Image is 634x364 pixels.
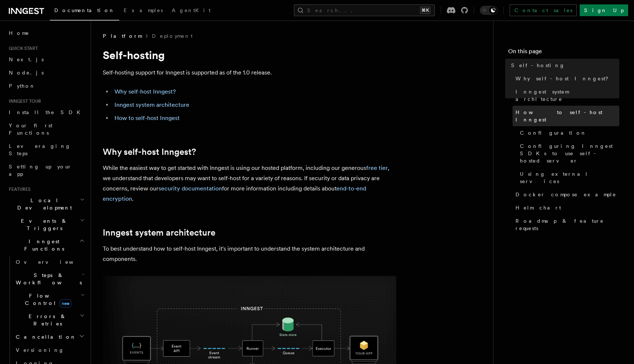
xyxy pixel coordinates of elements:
[513,188,619,201] a: Docker compose example
[6,217,80,232] span: Events & Triggers
[294,4,435,16] button: Search...⌘K
[513,106,619,126] a: How to self-host Inngest
[9,109,85,115] span: Install the SDK
[103,48,396,62] h1: Self-hosting
[6,238,79,252] span: Inngest Functions
[158,185,222,192] a: security documentation
[515,88,619,103] span: Inngest system architecture
[13,310,86,330] button: Errors & Retries
[103,163,396,204] p: While the easiest way to get started with Inngest is using our hosted platform, including our gen...
[172,7,211,13] span: AgentKit
[114,101,189,108] a: Inngest system architecture
[124,7,163,13] span: Examples
[6,79,86,92] a: Python
[13,272,82,286] span: Steps & Workflows
[13,292,81,307] span: Flow Control
[517,167,619,188] a: Using external services
[103,244,396,264] p: To best understand how to self-host Inngest, it's important to understand the system architecture...
[6,194,86,214] button: Local Development
[517,126,619,139] a: Configuration
[6,160,86,181] a: Setting up your app
[9,57,44,62] span: Next.js
[520,129,587,136] span: Configuration
[366,164,388,171] a: free tier
[513,201,619,214] a: Helm chart
[6,53,86,66] a: Next.js
[480,6,498,15] button: Toggle dark mode
[6,98,41,104] span: Inngest tour
[13,330,86,343] button: Cancellation
[508,47,619,59] h4: On this page
[515,191,616,198] span: Docker compose example
[517,139,619,167] a: Configuring Inngest SDKs to use self-hosted server
[520,142,619,164] span: Configuring Inngest SDKs to use self-hosted server
[13,313,80,327] span: Errors & Retries
[508,59,619,72] a: Self-hosting
[6,197,80,211] span: Local Development
[103,227,215,238] a: Inngest system architecture
[9,83,36,89] span: Python
[6,106,86,119] a: Install the SDK
[513,72,619,85] a: Why self-host Inngest?
[13,289,86,310] button: Flow Controlnew
[6,26,86,40] a: Home
[16,259,91,265] span: Overview
[13,333,76,341] span: Cancellation
[6,66,86,79] a: Node.js
[513,85,619,106] a: Inngest system architecture
[520,170,619,185] span: Using external services
[103,68,396,78] p: Self-hosting support for Inngest is supported as of the 1.0 release.
[515,75,613,82] span: Why self-host Inngest?
[114,88,176,95] a: Why self-host Inngest?
[9,70,44,76] span: Node.js
[9,164,72,177] span: Setting up your app
[510,4,577,16] a: Contact sales
[515,217,619,232] span: Roadmap & feature requests
[119,2,167,20] a: Examples
[6,139,86,160] a: Leveraging Steps
[513,214,619,235] a: Roadmap & feature requests
[515,204,561,211] span: Helm chart
[515,109,619,123] span: How to self-host Inngest
[152,32,193,40] a: Deployment
[9,143,71,156] span: Leveraging Steps
[59,299,72,307] span: new
[580,4,628,16] a: Sign Up
[13,255,86,269] a: Overview
[511,62,565,69] span: Self-hosting
[16,347,64,353] span: Versioning
[6,214,86,235] button: Events & Triggers
[167,2,215,20] a: AgentKit
[13,269,86,289] button: Steps & Workflows
[6,186,30,192] span: Features
[114,114,180,121] a: How to self-host Inngest
[9,123,52,136] span: Your first Functions
[9,29,29,37] span: Home
[6,119,86,139] a: Your first Functions
[6,235,86,255] button: Inngest Functions
[50,2,119,21] a: Documentation
[420,7,430,14] kbd: ⌘K
[54,7,115,13] span: Documentation
[6,45,38,51] span: Quick start
[103,147,196,157] a: Why self-host Inngest?
[103,32,142,40] span: Platform
[13,343,86,357] a: Versioning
